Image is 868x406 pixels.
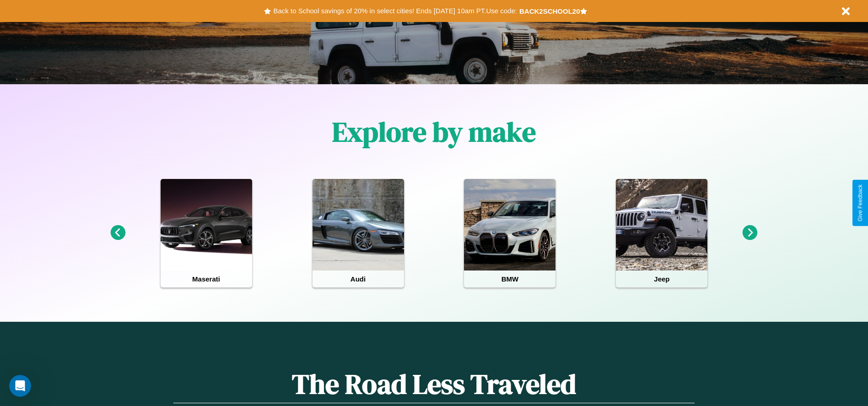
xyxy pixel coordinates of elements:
h4: Maserati [161,271,252,287]
h1: The Road Less Traveled [173,365,694,403]
iframe: Intercom live chat [9,375,31,397]
h4: Audi [313,271,404,287]
h4: Jeep [616,271,707,287]
div: Give Feedback [857,184,863,222]
h4: BMW [464,271,555,287]
h1: Explore by make [332,113,536,151]
button: Back to School savings of 20% in select cities! Ends [DATE] 10am PT.Use code: [271,5,519,17]
b: BACK2SCHOOL20 [519,7,580,15]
